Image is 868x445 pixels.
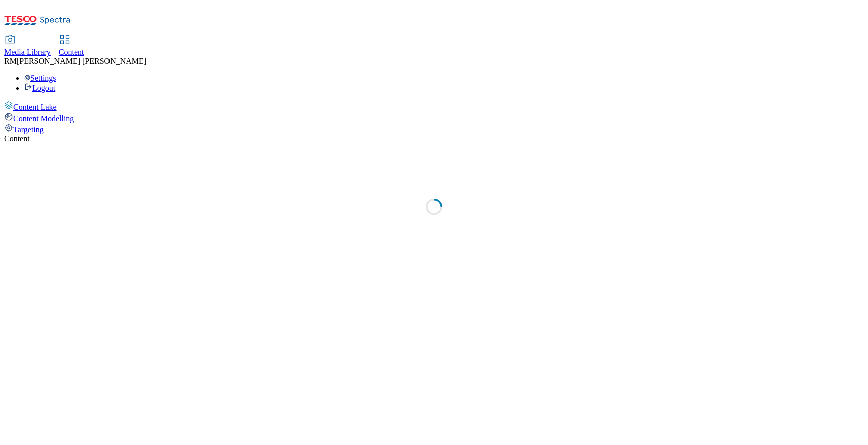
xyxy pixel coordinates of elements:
a: Content Modelling [4,112,864,123]
span: Content Modelling [13,114,74,123]
a: Media Library [4,36,51,57]
span: [PERSON_NAME] [PERSON_NAME] [17,57,146,65]
span: Targeting [13,125,44,134]
span: RM [4,57,17,65]
span: Media Library [4,48,51,56]
a: Targeting [4,123,864,134]
span: Content Lake [13,103,57,112]
span: Content [59,48,84,56]
a: Content Lake [4,101,864,112]
a: Settings [24,74,56,82]
a: Logout [24,84,55,92]
div: Content [4,134,864,143]
a: Content [59,36,84,57]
